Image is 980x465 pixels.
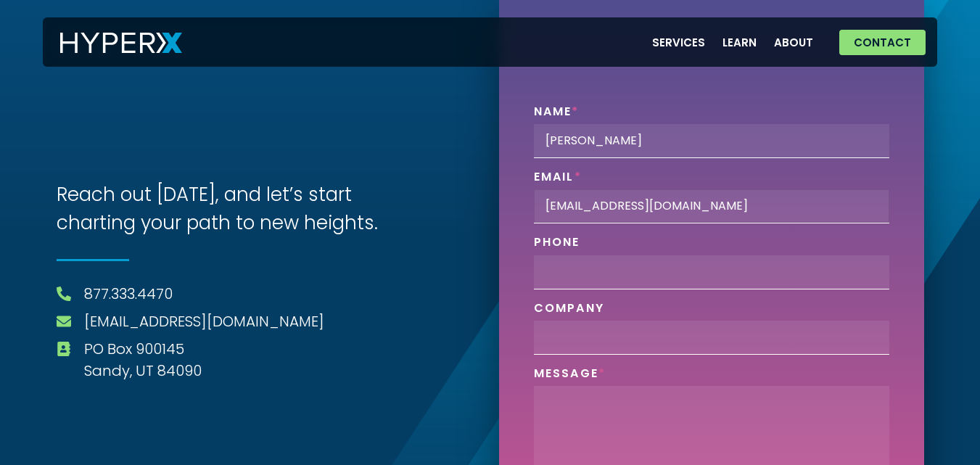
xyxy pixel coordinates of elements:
[643,28,822,57] nav: Menu
[534,170,582,189] label: Email
[60,33,182,54] img: HyperX Logo
[534,235,580,255] label: Phone
[714,28,765,57] a: Learn
[534,301,605,321] label: Company
[765,28,822,57] a: About
[84,310,324,332] a: [EMAIL_ADDRESS][DOMAIN_NAME]
[534,255,889,289] input: Only numbers and phone characters (#, -, *, etc) are accepted.
[839,30,926,55] a: Contact
[643,28,714,57] a: Services
[534,104,580,124] label: Name
[534,366,606,386] label: Message
[57,181,412,237] h3: Reach out [DATE], and let’s start charting your path to new heights.
[84,283,173,305] a: 877.333.4470
[854,37,911,48] span: Contact
[81,338,202,382] span: PO Box 900145 Sandy, UT 84090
